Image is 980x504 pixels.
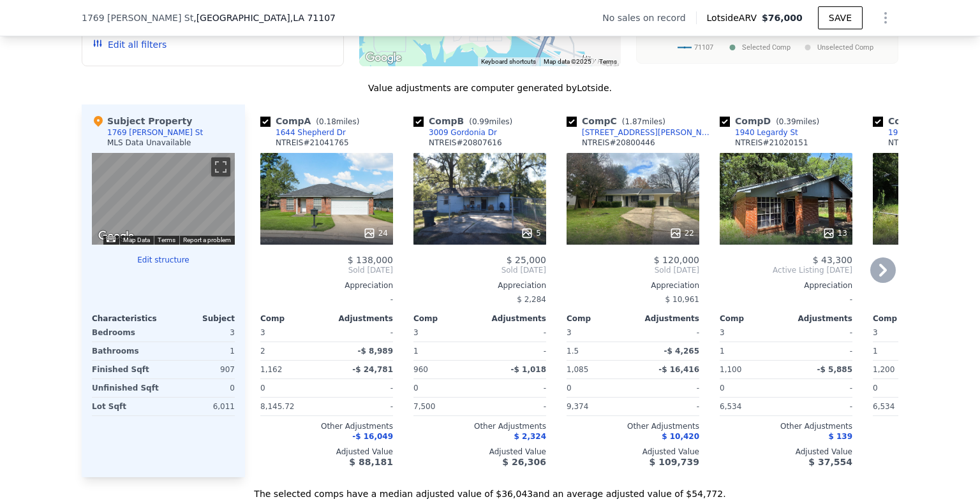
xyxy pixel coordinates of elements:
div: MLS Data Unavailable [107,138,191,148]
span: $ 25,000 [507,255,546,265]
div: - [720,291,852,308]
div: Map [92,153,235,245]
div: The selected comps have a median adjusted value of $36,043 and an average adjusted value of $54,7... [82,477,898,500]
div: - [482,342,546,360]
div: Other Adjustments [567,421,699,431]
div: 5 [521,227,541,240]
span: $ 120,000 [654,255,699,265]
div: Subject [163,313,235,324]
a: Terms (opens in new tab) [599,58,617,65]
span: -$ 16,049 [352,432,393,441]
span: -$ 5,885 [817,365,852,374]
span: $ 138,000 [348,255,393,265]
div: 2 [260,342,324,360]
div: Other Adjustments [260,421,393,431]
span: -$ 24,781 [352,365,393,374]
span: 3 [720,328,725,337]
span: 6,534 [720,402,741,411]
div: NTREIS # 21020041 [888,138,961,148]
div: 0 [166,379,235,397]
div: 22 [669,227,694,240]
div: Comp [567,313,633,324]
a: Open this area in Google Maps (opens a new window) [95,228,137,245]
div: Comp C [567,115,671,127]
div: - [329,324,393,342]
div: 3009 Gordonia Dr [429,127,497,138]
div: Other Adjustments [720,421,852,431]
div: NTREIS # 21041765 [276,138,349,148]
div: 13 [822,227,847,240]
div: Lot Sqft [92,398,161,415]
span: 960 [413,365,428,374]
span: 1769 [PERSON_NAME] St [82,11,193,24]
div: Adjusted Value [260,447,393,457]
span: $ 26,306 [502,457,546,467]
div: 1.5 [567,342,630,360]
div: Appreciation [720,280,852,291]
span: 9,374 [567,402,588,411]
text: Unselected Comp [817,43,873,52]
span: Lotside ARV [707,11,762,24]
div: 6,011 [166,398,235,415]
span: 8,145.72 [260,402,294,411]
div: Comp [873,313,939,324]
div: 1 [413,342,477,360]
a: Open this area in Google Maps (opens a new window) [362,50,405,66]
span: $ 2,284 [517,295,546,304]
div: Appreciation [260,280,393,291]
a: Terms (opens in new tab) [158,236,175,243]
span: ( miles) [464,117,517,126]
div: - [789,324,852,342]
div: - [635,398,699,415]
button: Edit structure [92,255,235,265]
div: Comp D [720,115,824,127]
div: Unfinished Sqft [92,379,161,397]
div: Adjusted Value [413,447,546,457]
div: 1644 Shepherd Dr [276,127,346,138]
span: $ 10,961 [665,295,699,304]
div: Subject Property [92,115,192,127]
a: 1644 Shepherd Dr [260,127,346,138]
span: 0 [873,384,878,392]
button: Edit all filters [93,38,167,51]
button: SAVE [818,6,863,29]
div: 907 [166,361,235,378]
div: - [635,379,699,397]
div: Adjustments [480,313,546,324]
span: $ 139 [828,432,852,441]
div: - [789,398,852,415]
span: ( miles) [617,117,671,126]
div: - [329,398,393,415]
img: Google [362,50,405,66]
span: , [GEOGRAPHIC_DATA] [193,11,336,24]
div: Characteristics [92,313,163,324]
div: Bedrooms [92,324,161,342]
a: 1936 Legardy St [873,127,951,138]
div: 1769 [PERSON_NAME] St [107,127,203,138]
span: 1,162 [260,365,282,374]
span: ( miles) [311,117,364,126]
span: Sold [DATE] [260,265,393,275]
span: 3 [260,328,265,337]
button: Keyboard shortcuts [481,57,536,66]
span: $ 88,181 [349,457,393,467]
span: 0.18 [319,117,336,126]
span: Map data ©2025 [544,58,591,65]
div: 1 [720,342,783,360]
div: No sales on record [602,11,695,24]
div: 1940 Legardy St [735,127,798,138]
button: Show Options [873,5,898,31]
text: Selected Comp [742,43,791,52]
span: 0 [567,384,572,392]
text: 71107 [694,43,713,52]
a: [STREET_ADDRESS][PERSON_NAME] [567,127,715,138]
div: - [789,379,852,397]
div: - [635,324,699,342]
div: Adjusted Value [720,447,852,457]
img: Google [95,228,137,245]
div: - [482,324,546,342]
span: 3 [873,328,878,337]
button: Keyboard shortcuts [107,236,115,242]
div: - [482,398,546,415]
button: Toggle fullscreen view [211,157,230,176]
